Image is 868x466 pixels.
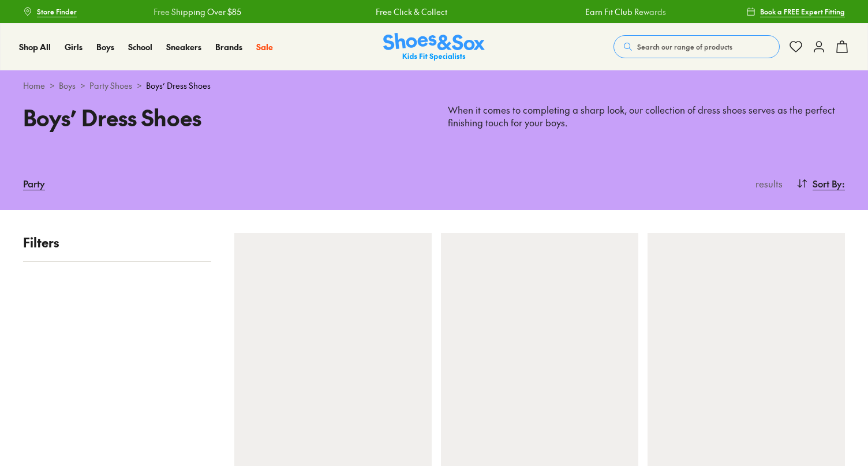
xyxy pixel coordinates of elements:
[383,33,485,61] img: SNS_Logo_Responsive.svg
[796,171,845,196] button: Sort By:
[65,41,83,52] span: Girls
[23,1,77,22] a: Store Finder
[96,41,114,53] a: Boys
[65,41,83,53] a: Girls
[383,33,485,61] a: Shoes & Sox
[166,41,201,52] span: Sneakers
[23,233,211,252] p: Filters
[146,80,211,92] span: Boys’ Dress Shoes
[128,41,152,53] a: School
[23,101,420,134] h1: Boys’ Dress Shoes
[751,176,783,190] p: results
[760,6,845,17] span: Book a FREE Expert Fitting
[89,80,132,92] a: Party Shoes
[128,41,152,52] span: School
[256,41,273,52] span: Sale
[842,176,845,190] span: :
[37,6,77,17] span: Store Finder
[96,41,114,52] span: Boys
[376,6,447,18] a: Free Click & Collect
[613,35,780,58] button: Search our range of products
[23,171,45,196] a: Party
[154,6,241,18] a: Free Shipping Over $85
[215,41,242,52] span: Brands
[448,104,845,129] p: When it comes to completing a sharp look, our collection of dress shoes serves as the perfect fin...
[19,41,51,52] span: Shop All
[746,1,845,22] a: Book a FREE Expert Fitting
[637,42,732,52] span: Search our range of products
[59,80,76,92] a: Boys
[585,6,666,18] a: Earn Fit Club Rewards
[19,41,51,53] a: Shop All
[256,41,273,53] a: Sale
[215,41,242,53] a: Brands
[166,41,201,53] a: Sneakers
[23,80,845,92] div: > > >
[813,176,842,190] span: Sort By
[23,80,45,92] a: Home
